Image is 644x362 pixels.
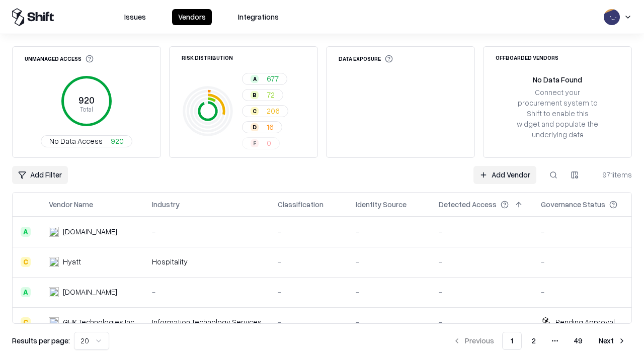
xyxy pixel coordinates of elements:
img: intrado.com [49,227,59,237]
span: 72 [267,89,275,100]
button: D16 [242,121,282,133]
div: - [356,317,423,327]
div: D [251,123,259,131]
div: Hyatt [63,256,81,267]
div: Governance Status [541,199,605,210]
tspan: Total [80,105,93,113]
div: Information Technology Services [152,317,262,327]
div: Risk Distribution [182,55,233,60]
div: - [356,287,423,297]
div: Identity Source [356,199,407,210]
div: Connect your procurement system to Shift to enable this widget and populate the underlying data [516,87,599,140]
div: - [152,226,262,237]
span: 920 [111,136,124,146]
div: No Data Found [533,74,582,85]
div: - [278,226,340,237]
div: Detected Access [439,199,497,210]
nav: pagination [447,332,632,350]
div: - [541,287,633,297]
button: Issues [118,9,152,25]
div: - [439,226,525,237]
div: Offboarded Vendors [496,55,558,60]
div: [DOMAIN_NAME] [63,226,117,237]
div: A [21,287,31,297]
div: 971 items [592,169,632,180]
div: - [439,317,525,327]
button: Vendors [172,9,212,25]
span: 16 [267,122,274,132]
div: A [21,227,31,237]
div: Classification [278,199,324,210]
span: 206 [267,106,280,116]
button: 2 [524,332,544,350]
button: Next [593,332,632,350]
div: - [356,256,423,267]
div: Vendor Name [49,199,93,210]
div: C [21,257,31,267]
a: Add Vendor [473,166,536,184]
div: Hospitality [152,256,262,267]
div: GHK Technologies Inc. [63,317,136,327]
div: Industry [152,199,180,210]
img: primesec.co.il [49,287,59,297]
div: C [21,317,31,327]
div: - [541,256,633,267]
p: Results per page: [12,335,70,346]
div: - [356,226,423,237]
tspan: 920 [78,95,95,106]
div: Pending Approval [555,317,615,327]
div: - [541,226,633,237]
div: - [278,287,340,297]
button: 1 [502,332,522,350]
div: - [278,317,340,327]
div: C [251,107,259,115]
button: 49 [566,332,591,350]
span: 677 [267,73,279,84]
img: GHK Technologies Inc. [49,317,59,327]
button: No Data Access920 [41,135,132,147]
button: B72 [242,89,283,101]
span: No Data Access [49,136,103,146]
div: B [251,91,259,99]
div: - [439,256,525,267]
button: C206 [242,105,288,117]
div: - [152,287,262,297]
button: A677 [242,73,287,85]
div: Data Exposure [339,55,393,63]
div: - [278,256,340,267]
div: Unmanaged Access [25,55,94,63]
div: - [439,287,525,297]
div: A [251,75,259,83]
div: [DOMAIN_NAME] [63,287,117,297]
button: Integrations [232,9,285,25]
img: Hyatt [49,257,59,267]
button: Add Filter [12,166,68,184]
